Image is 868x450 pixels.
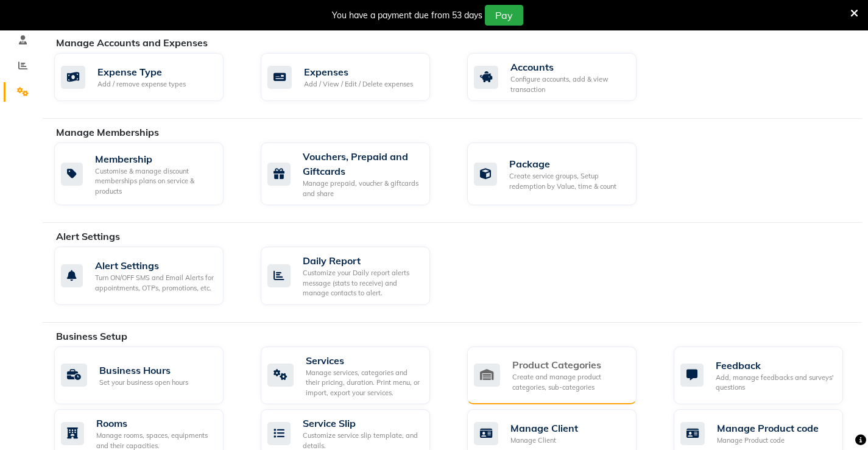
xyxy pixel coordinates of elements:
[303,253,420,268] div: Daily Report
[261,53,449,101] a: ExpensesAdd / View / Edit / Delete expenses
[303,149,420,178] div: Vouchers, Prepaid and Giftcards
[261,247,449,305] a: Daily ReportCustomize your Daily report alerts message (stats to receive) and manage contacts to ...
[95,273,214,293] div: Turn ON/OFF SMS and Email Alerts for appointments, OTPs, promotions, etc.
[467,346,655,405] a: Product CategoriesCreate and manage product categories, sub-categories
[303,268,420,298] div: Customize your Daily report alerts message (stats to receive) and manage contacts to alert.
[54,346,242,405] a: Business HoursSet your business open hours
[54,247,242,305] a: Alert SettingsTurn ON/OFF SMS and Email Alerts for appointments, OTPs, promotions, etc.
[510,60,627,74] div: Accounts
[674,346,862,405] a: FeedbackAdd, manage feedbacks and surveys' questions
[509,171,627,191] div: Create service groups, Setup redemption by Value, time & count
[716,373,833,393] div: Add, manage feedbacks and surveys' questions
[99,378,188,388] div: Set your business open hours
[510,421,578,435] div: Manage Client
[512,357,627,372] div: Product Categories
[717,435,819,446] div: Manage Product code
[509,156,627,171] div: Package
[304,65,413,79] div: Expenses
[303,178,420,199] div: Manage prepaid, voucher & giftcards and share
[54,142,242,205] a: MembershipCustomise & manage discount memberships plans on service & products
[95,152,214,166] div: Membership
[304,79,413,90] div: Add / View / Edit / Delete expenses
[510,435,578,446] div: Manage Client
[54,53,242,101] a: Expense TypeAdd / remove expense types
[306,368,420,398] div: Manage services, categories and their pricing, duration. Print menu, or import, export your servi...
[332,9,482,22] div: You have a payment due from 53 days
[485,5,523,26] button: Pay
[97,65,186,79] div: Expense Type
[306,353,420,368] div: Services
[717,421,819,435] div: Manage Product code
[96,416,214,431] div: Rooms
[512,372,627,392] div: Create and manage product categories, sub-categories
[97,79,186,90] div: Add / remove expense types
[95,166,214,197] div: Customise & manage discount memberships plans on service & products
[99,363,188,378] div: Business Hours
[303,416,420,431] div: Service Slip
[716,358,833,373] div: Feedback
[467,53,655,101] a: AccountsConfigure accounts, add & view transaction
[510,74,627,94] div: Configure accounts, add & view transaction
[95,258,214,273] div: Alert Settings
[467,142,655,205] a: PackageCreate service groups, Setup redemption by Value, time & count
[261,142,449,205] a: Vouchers, Prepaid and GiftcardsManage prepaid, voucher & giftcards and share
[261,346,449,405] a: ServicesManage services, categories and their pricing, duration. Print menu, or import, export yo...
